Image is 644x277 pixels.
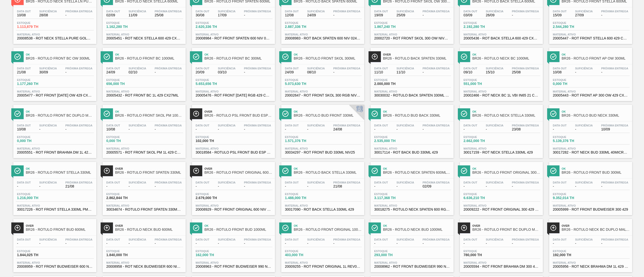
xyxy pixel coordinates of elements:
span: Suficiência [307,67,325,70]
span: BR26 - RÓTULO FRONT BC DUPLO MALTE 1000ML [26,114,94,117]
span: Suficiência [486,10,503,13]
span: Suficiência [218,10,235,13]
span: Data out [464,124,477,127]
span: 20005436 - ROT BACK STELLA 600 429 CX40MIL [464,36,539,40]
span: Estoque [285,21,320,24]
span: Material ativo [553,147,628,150]
span: Suficiência [129,124,146,127]
span: 2.535,000 TH [374,139,410,143]
span: 28/08 [39,13,57,17]
a: ÍconeOverBR26 - ROTULO PSL FRONT BUD ESP 330ML NIV23Data out-Suficiência-Próxima Entrega-Estoque1... [188,101,277,158]
span: - [423,70,450,74]
span: Material ativo [196,147,271,150]
span: - [396,127,414,131]
img: Ícone [104,54,110,60]
img: Ícone [14,54,21,60]
span: 551,000 TH [464,82,499,86]
span: Próxima Entrega [244,124,271,127]
span: Estoque [196,78,231,81]
span: 1.113,879 TH [17,25,52,29]
span: 30/09 [39,70,57,74]
span: 25/08 [155,13,182,17]
span: BR26 - RÓTULO NECK BC 1000ML [472,57,540,60]
span: BR26 - RÓTULO FRONT AP OW 300ML [562,57,630,60]
span: Data out [17,10,31,13]
span: Data out [553,67,567,70]
span: 30034297 - ROT FRONT BUD 330ML NIV25 [285,151,360,154]
span: 10/08 [17,127,31,131]
span: Ok [115,110,183,113]
span: Material ativo [374,147,450,150]
span: - [512,13,539,17]
span: Próxima Entrega [244,10,271,13]
span: 30018584 - ROTULO PSL FRONT BUD ESP 330ML [196,151,271,154]
span: - [285,127,299,131]
span: Material ativo [285,90,360,93]
span: 24/09 [307,13,325,17]
span: Material ativo [106,90,182,93]
span: BR26 - RÓTULO BACK SPATEN 330ML [383,57,451,60]
span: Estoque [106,78,142,81]
span: Suficiência [575,124,593,127]
span: Estoque [464,21,499,24]
span: 0,000 TH [17,139,52,143]
span: 20008984 - ROT FRONT SPATEN 600 NIV 024 CX27MIL [196,36,271,40]
span: - [244,13,271,17]
span: Ok [562,53,630,56]
span: Material ativo [464,90,539,93]
span: Próxima Entrega [244,67,271,70]
span: Suficiência [396,124,414,127]
span: 12/08 [285,13,299,17]
span: Data out [285,124,299,127]
img: Ícone [461,168,467,174]
span: Próxima Entrega [601,10,628,13]
span: 21/08 [17,70,31,74]
span: Suficiência [486,67,503,70]
span: - [374,127,388,131]
span: - [155,127,182,131]
img: Ícone [193,111,199,117]
img: Ícone [372,111,378,117]
img: Ícone [372,168,378,174]
span: - [244,70,271,74]
span: 24/09 [285,70,299,74]
span: Estoque [464,78,499,81]
span: Data out [196,10,210,13]
span: - [553,127,567,131]
a: ÍconeOverBR26 - RÓTULO BACK SPATEN 330MLData out11/10Suficiência11/10Próxima Entrega-Estoque2.000... [367,44,456,101]
span: Suficiência [575,67,593,70]
span: BR26 - RÓTULO NECK STELLA 330ML [472,114,540,117]
img: Ícone [104,168,110,174]
span: 0,000 TH [106,139,142,143]
span: 2.000,000 TH [374,82,410,86]
span: Data out [464,10,477,13]
span: Suficiência [218,67,235,70]
span: - [486,127,503,131]
span: 20002466 - ROT NECK BC 1L VBI IN65 21 CX120MIL [464,94,539,97]
span: Ok [26,167,94,170]
span: Estoque [196,135,231,138]
span: BR26 - RÓTULO BUD NECK 330ML [562,114,630,117]
span: - [218,127,235,131]
span: Material ativo [106,33,182,36]
a: ÍconeOkBR26 - RÓTULO BUD NECK 330MLData out-Suficiência-Próxima Entrega10/09Estoque5.139,376 THMa... [545,101,635,158]
span: Material ativo [196,33,271,36]
span: 24/09 [106,70,120,74]
span: 2.544,280 TH [553,25,588,29]
span: 1.571,376 TH [285,139,320,143]
span: 11/10 [374,70,388,74]
span: Próxima Entrega [333,10,360,13]
span: 25/08 [512,70,539,74]
a: ÍconeOkBR26 - RÓTULO BUD FRONT 330MLData out-Suficiência-Próxima Entrega24/08Estoque1.571,376 THM... [277,101,367,158]
span: 20005447 - ROT FRONT STELLA 600 429 CX48MIL [553,36,628,40]
img: Ícone [550,54,556,60]
span: Data out [285,67,299,70]
span: - [575,127,593,131]
span: - [307,127,325,131]
span: 30/08 [196,13,210,17]
span: Suficiência [575,10,593,13]
span: - [65,127,93,131]
span: 102,000 TH [196,139,231,143]
span: Material ativo [553,33,628,36]
span: - [333,13,360,17]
